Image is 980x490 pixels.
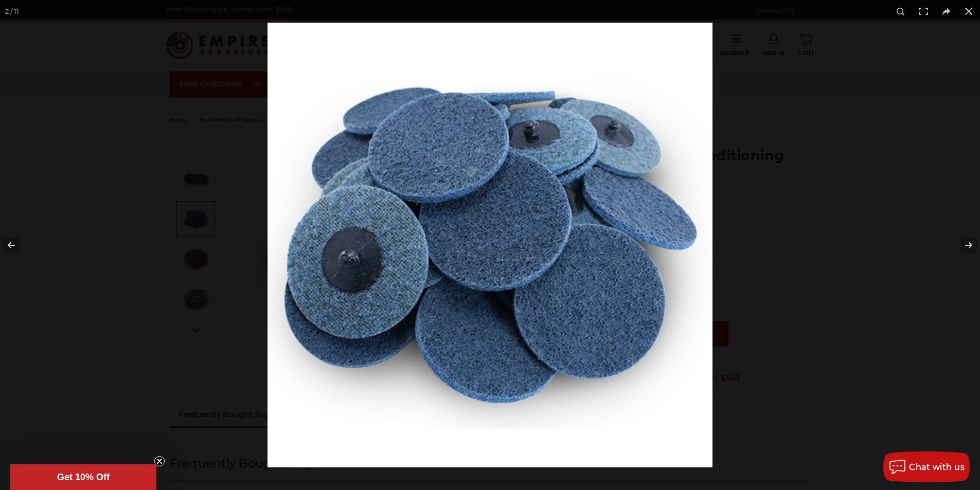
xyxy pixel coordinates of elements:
[10,464,156,490] div: Get 10% OffClose teaser
[57,472,110,482] span: Get 10% Off
[883,451,970,482] button: Chat with us
[944,220,980,271] button: Next (arrow right)
[154,456,165,466] button: Close teaser
[909,462,965,472] span: Chat with us
[268,23,712,467] img: Blue_Surface_Conditioning_Discs_3_Inch__57176.1700676664.jpg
